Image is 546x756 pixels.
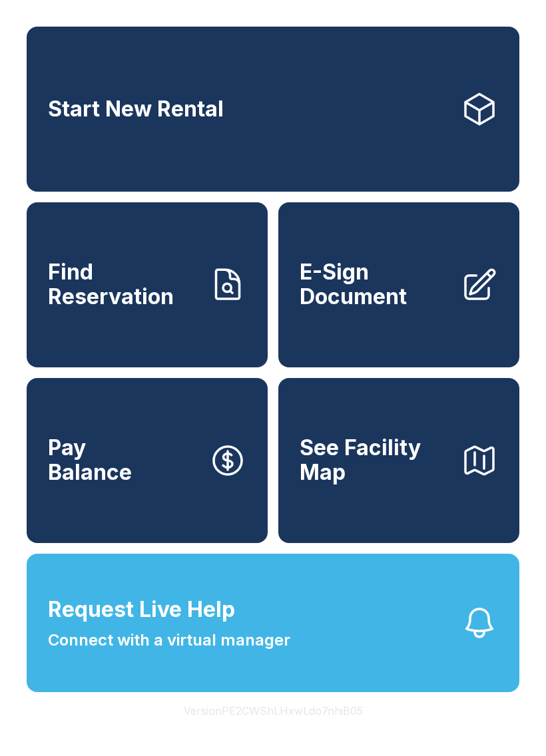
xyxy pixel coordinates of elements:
span: Pay Balance [48,436,132,484]
span: Start New Rental [48,97,224,122]
a: Start New Rental [27,27,519,192]
a: Find Reservation [27,202,268,367]
a: E-Sign Document [278,202,519,367]
button: See Facility Map [278,378,519,543]
span: Connect with a virtual manager [48,628,290,652]
button: Request Live HelpConnect with a virtual manager [27,554,519,692]
span: See Facility Map [300,436,450,484]
span: E-Sign Document [300,260,450,309]
a: PayBalance [27,378,268,543]
span: Find Reservation [48,260,198,309]
span: Request Live Help [48,594,235,626]
button: VersionPE2CWShLHxwLdo7nhiB05 [173,692,374,729]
